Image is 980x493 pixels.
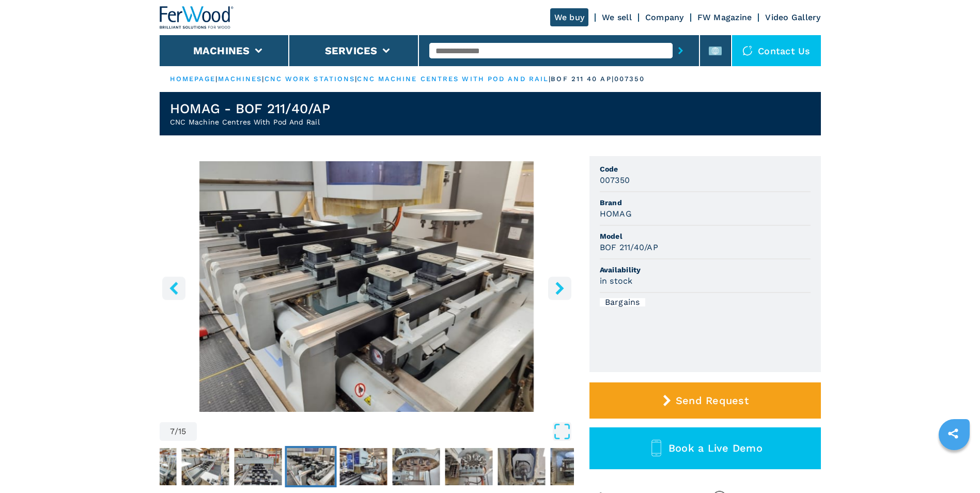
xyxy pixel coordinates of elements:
[181,448,229,485] img: 76d6e2365aefbd5b69dfa7f6fec1d4c6
[732,35,821,66] div: Contact us
[170,75,216,83] a: HOMEPAGE
[392,448,440,485] img: 3d21fd9c36605def22ddd0c0fda0ecfc
[673,39,689,63] button: submit-button
[170,427,175,436] span: 7
[175,427,178,436] span: /
[355,75,357,83] span: |
[287,448,334,485] img: 6cf4b3ba485e4c9de3d9457468ab2166
[600,265,811,275] span: Availability
[170,100,330,117] h1: HOMAG - BOF 211/40/AP
[445,448,492,485] img: d23e571cd2592b8faab6cb9e6c7b6590
[215,75,217,83] span: |
[265,75,355,83] a: cnc work stations
[339,448,387,485] img: 97e251f10958f2a913a29f1983e7e38e
[160,161,574,412] div: Go to Slide 7
[262,75,264,83] span: |
[443,446,494,487] button: Go to Slide 10
[390,446,442,487] button: Go to Slide 9
[178,427,186,436] span: 15
[936,446,972,485] iframe: Chat
[600,298,645,306] div: Bargains
[589,427,821,469] button: Book a Live Demo
[600,174,630,186] h3: 007350
[179,446,231,487] button: Go to Slide 5
[551,74,614,84] p: bof 211 40 ap |
[285,446,336,487] button: Go to Slide 7
[550,8,589,26] a: We buy
[645,12,684,22] a: Company
[497,448,545,485] img: 92f6c4995bcf01e2bef8e75ceff5f041
[602,12,632,22] a: We sell
[160,6,234,29] img: Ferwood
[337,446,389,487] button: Go to Slide 8
[548,276,571,300] button: right-button
[600,208,632,220] h3: HOMAG
[199,422,571,441] button: Open Fullscreen
[170,117,330,127] h2: CNC Machine Centres With Pod And Rail
[697,12,752,22] a: FW Magazine
[548,446,600,487] button: Go to Slide 12
[550,448,598,485] img: ff08010006f98da6a71c338ea41cc083
[589,382,821,419] button: Send Request
[765,12,820,22] a: Video Gallery
[218,75,262,83] a: machines
[232,446,284,487] button: Go to Slide 6
[162,276,185,300] button: left-button
[160,161,574,412] img: CNC Machine Centres With Pod And Rail HOMAG BOF 211/40/AP
[742,45,753,56] img: Contact us
[600,164,811,174] span: Code
[129,448,176,485] img: 51e3d9ecb9e4ac98111470fdbbf7fe5e
[940,421,966,446] a: sharethis
[193,44,250,57] button: Machines
[600,197,811,208] span: Brand
[600,231,811,241] span: Model
[127,446,178,487] button: Go to Slide 4
[357,75,549,83] a: cnc machine centres with pod and rail
[495,446,547,487] button: Go to Slide 11
[600,275,633,287] h3: in stock
[234,448,282,485] img: 1dd85124f3c32333fd530297ac19a0cc
[676,394,749,407] span: Send Request
[549,75,551,83] span: |
[614,74,645,84] p: 007350
[600,241,658,253] h3: BOF 211/40/AP
[668,442,763,454] span: Book a Live Demo
[325,44,378,57] button: Services
[21,446,435,487] nav: Thumbnail Navigation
